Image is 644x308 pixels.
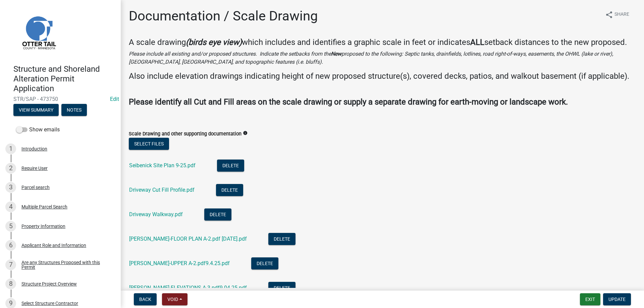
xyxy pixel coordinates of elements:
a: Driveway Cut Fill Profile.pdf [129,187,195,193]
div: 1 [5,143,16,154]
div: Are any Structures Proposed with this Permit [21,260,110,269]
strong: New [331,51,341,57]
button: Delete [268,233,296,245]
i: info [243,131,248,135]
strong: Please identify all Cut and Fill areas on the scale drawing or supply a separate drawing for eart... [129,97,568,107]
a: [PERSON_NAME]-UPPER A-2.pdf9.4.25.pdf [129,260,230,266]
span: Share [614,11,629,19]
wm-modal-confirm: Delete Document [268,236,296,243]
a: Driveway Walkway.pdf [129,211,183,218]
div: Multiple Parcel Search [21,204,67,209]
span: STR/SAP - 473750 [13,96,107,102]
div: 7 [5,259,16,270]
button: Back [134,293,157,305]
wm-modal-confirm: Delete Document [217,163,244,169]
wm-modal-confirm: Delete Document [204,212,231,218]
button: Delete [216,184,243,196]
div: 5 [5,221,16,232]
button: Notes [61,104,87,116]
button: Delete [217,160,244,172]
div: 8 [5,279,16,289]
div: Require User [21,166,48,171]
button: Update [603,293,631,305]
h1: Documentation / Scale Drawing [129,8,318,24]
button: shareShare [600,8,635,21]
label: Show emails [16,126,60,134]
a: Seibenick Site Plan 9-25.pdf [129,162,196,169]
span: Back [139,297,151,302]
div: 4 [5,201,16,212]
i: Please include all existing and/or proposed structures. Indicate the setbacks from the proposed t... [129,51,613,65]
div: 2 [5,163,16,174]
button: View Summary [13,104,59,116]
strong: ALL [470,38,484,47]
button: Delete [251,257,278,269]
wm-modal-confirm: Notes [61,108,87,113]
span: Update [608,297,626,302]
div: Introduction [21,146,47,151]
h4: A scale drawing which includes and identifies a graphic scale in feet or indicates setback distan... [129,38,636,47]
button: Delete [268,282,296,294]
a: Edit [110,96,119,102]
button: Void [162,293,187,305]
div: Select Structure Contractor [21,301,78,306]
a: [PERSON_NAME]-ELEVATIONS A-3.pdf9.04.25.pdf [129,285,247,291]
wm-modal-confirm: Edit Application Number [110,96,119,102]
h4: Structure and Shoreland Alteration Permit Application [13,64,115,93]
div: Property Information [21,224,65,229]
div: Parcel search [21,185,50,190]
div: Structure Project Overview [21,282,77,286]
div: 6 [5,240,16,251]
wm-modal-confirm: Delete Document [216,187,243,194]
div: Applicant Role and Information [21,243,86,248]
wm-modal-confirm: Delete Document [251,261,278,267]
h4: Also include elevation drawings indicating height of new proposed structure(s), covered decks, pa... [129,71,636,81]
label: Scale Drawing and other supporting documentation [129,132,241,136]
strong: (birds eye view) [186,38,242,47]
span: Void [167,297,178,302]
button: Delete [204,208,231,221]
button: Exit [580,293,600,305]
button: Select files [129,138,169,150]
wm-modal-confirm: Summary [13,108,59,113]
div: 3 [5,182,16,193]
a: [PERSON_NAME]-FLOOR PLAN A-2.pdf [DATE].pdf [129,236,247,242]
img: Otter Tail County, Minnesota [13,7,64,57]
wm-modal-confirm: Delete Document [268,285,296,292]
i: share [605,11,613,19]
